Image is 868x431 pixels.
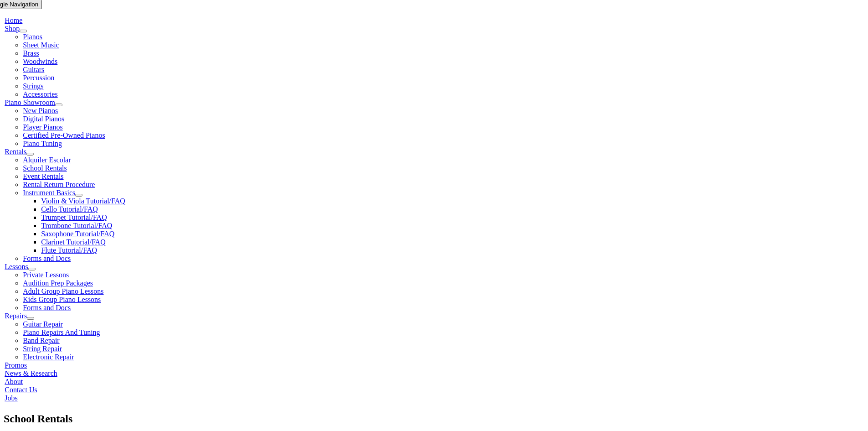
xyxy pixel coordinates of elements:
[23,140,62,147] a: Piano Tuning
[23,328,100,336] a: Piano Repairs And Tuning
[23,181,95,188] a: Rental Return Procedure
[23,33,42,41] a: Pianos
[23,279,93,287] a: Audition Prep Packages
[23,164,67,172] a: School Rentals
[23,90,57,98] a: Accessories
[23,304,71,312] a: Forms and Docs
[41,238,106,246] a: Clarinet Tutorial/FAQ
[23,337,59,344] a: Band Repair
[5,16,22,24] a: Home
[4,411,864,427] section: Page Title Bar
[23,131,105,139] a: Certified Pre-Owned Pianos
[23,353,74,361] a: Electronic Repair
[23,320,63,328] a: Guitar Repair
[41,205,98,213] a: Cello Tutorial/FAQ
[23,296,101,303] a: Kids Group Piano Lessons
[23,41,59,49] a: Sheet Music
[4,411,864,427] h1: School Rentals
[26,153,34,156] button: Open submenu of Rentals
[41,197,125,205] a: Violin & Viola Tutorial/FAQ
[5,378,23,385] a: About
[41,222,112,229] a: Trombone Tutorial/FAQ
[23,82,43,90] a: Strings
[5,148,26,156] a: Rentals
[23,74,54,82] a: Percussion
[5,312,27,320] a: Repairs
[23,189,75,197] a: Instrument Basics
[23,345,62,353] a: String Repair
[20,30,27,32] button: Open submenu of Shop
[23,156,71,164] a: Alquiler Escolar
[23,49,39,57] a: Brass
[23,123,63,131] a: Player Pianos
[23,254,71,262] a: Forms and Docs
[5,25,20,32] a: Shop
[23,115,64,123] a: Digital Pianos
[23,66,44,73] a: Guitars
[27,317,34,320] button: Open submenu of Repairs
[23,287,103,295] a: Adult Group Piano Lessons
[41,213,107,221] a: Trumpet Tutorial/FAQ
[5,394,17,402] a: Jobs
[23,172,63,180] a: Event Rentals
[5,263,28,270] a: Lessons
[23,271,69,279] a: Private Lessons
[41,246,97,254] a: Flute Tutorial/FAQ
[23,107,58,114] a: New Pianos
[41,230,114,238] a: Saxophone Tutorial/FAQ
[23,57,57,65] a: Woodwinds
[5,369,57,377] a: News & Research
[28,268,36,270] button: Open submenu of Lessons
[5,361,27,369] a: Promos
[5,99,55,106] a: Piano Showroom
[5,386,37,394] a: Contact Us
[75,194,82,197] button: Open submenu of Instrument Basics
